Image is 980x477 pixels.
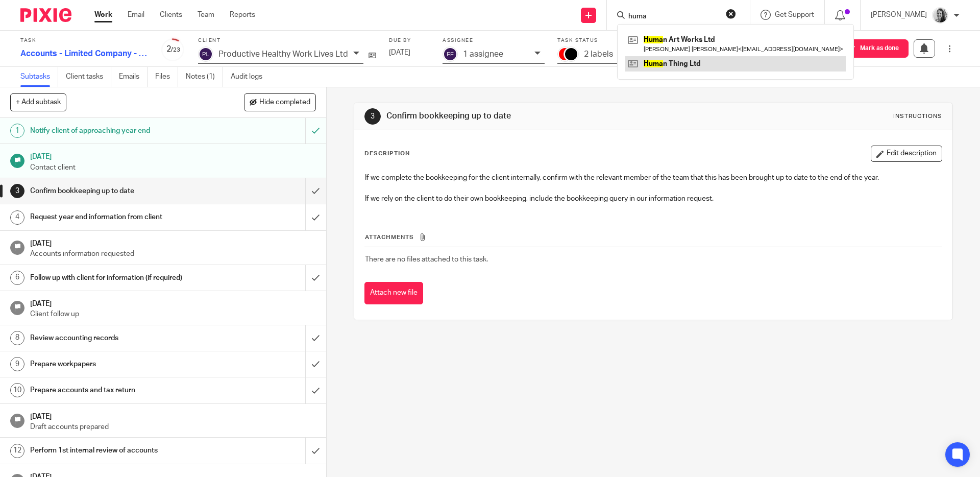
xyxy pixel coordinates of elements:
img: svg%3E [198,46,213,62]
div: 2 [161,43,185,55]
label: Task status [557,37,659,44]
h1: Notify client of approaching year end [30,123,207,138]
h1: [DATE] [30,409,316,422]
label: Client [198,37,376,44]
h1: [DATE] [30,236,316,249]
div: 12 [10,444,24,458]
a: Work [94,10,112,20]
h1: Prepare accounts and tax return [30,383,207,398]
button: + Add subtask [10,93,66,111]
h1: Request year end information from client [30,209,207,225]
span: [DATE] [389,49,410,56]
h1: Confirm bookkeeping up to date [386,111,675,122]
a: Client tasks [66,67,111,87]
a: Subtasks [20,67,58,87]
label: Assignee [443,37,545,44]
a: Reports [230,10,255,20]
button: Hide completed [244,93,316,111]
img: Pixie [20,8,71,22]
div: 10 [10,383,24,397]
h1: Follow up with client for information (if required) [30,270,207,285]
a: Email [128,10,144,20]
p: If we complete the bookkeeping for the client internally, confirm with the relevant member of the... [365,173,941,183]
p: Description [364,150,410,158]
div: 1 [10,124,24,138]
div: 3 [10,184,24,198]
p: [PERSON_NAME] [871,10,927,20]
p: Contact client [30,162,316,173]
div: 9 [10,357,24,371]
p: If we rely on the client to do their own bookkeeping, include the bookkeeping query in our inform... [365,194,941,204]
label: Task [20,37,148,44]
p: 2 labels [584,50,613,59]
p: 1 assignee [463,50,503,59]
span: Hide completed [259,99,310,107]
button: Mark as done [835,39,909,58]
div: Instructions [893,112,942,121]
button: Attach new file [364,282,423,305]
div: 6 [10,271,24,285]
h1: Review accounting records [30,330,207,346]
button: Clear [726,9,736,19]
h1: Confirm bookkeeping up to date [30,183,207,199]
label: Due by [389,37,430,44]
a: Audit logs [231,67,270,87]
p: Productive Healthy Work Lives Ltd [218,50,348,59]
input: Search [627,12,719,21]
button: Edit description [871,146,942,162]
a: Files [155,67,178,87]
a: Team [198,10,214,20]
p: Draft accounts prepared [30,422,316,432]
img: IMG-0056.JPG [932,7,948,23]
a: Emails [119,67,148,87]
span: Get Support [775,11,814,18]
h1: Perform 1st internal review of accounts [30,443,207,458]
div: 3 [364,108,381,125]
p: Client follow up [30,309,316,319]
h1: [DATE] [30,149,316,162]
a: Notes (1) [186,67,223,87]
span: Mark as done [860,45,899,52]
div: 4 [10,210,24,225]
img: svg%3E [443,46,458,62]
a: Clients [160,10,182,20]
div: 8 [10,331,24,345]
small: /23 [171,47,180,53]
h1: Prepare workpapers [30,356,207,372]
h1: [DATE] [30,296,316,309]
p: Accounts information requested [30,249,316,259]
span: Attachments [365,234,414,240]
span: There are no files attached to this task. [365,256,488,263]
